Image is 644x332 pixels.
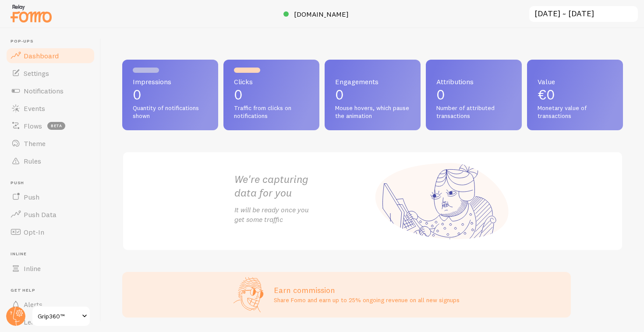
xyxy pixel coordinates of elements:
a: Inline [5,260,96,277]
span: Opt-In [24,228,44,236]
span: Attributions [436,78,511,85]
p: 0 [234,88,309,102]
span: Monetary value of transactions [538,104,612,120]
span: Pop-ups [11,39,96,44]
a: Events [5,100,96,117]
p: It will be ready once you get some traffic [234,205,373,225]
a: Notifications [5,82,96,100]
span: Mouse hovers, which pause the animation [335,104,410,120]
a: Push [5,188,96,206]
span: Clicks [234,78,309,85]
span: beta [47,122,65,130]
p: Share Fomo and earn up to 25% ongoing revenue on all new signups [274,296,460,304]
span: Push Data [24,210,57,219]
span: Engagements [335,78,410,85]
span: Impressions [133,78,208,85]
span: Flows [24,121,42,130]
a: Opt-In [5,223,96,241]
span: Push [11,180,96,186]
span: €0 [538,86,555,103]
span: Quantity of notifications shown [133,104,208,120]
p: 0 [133,88,208,102]
a: Flows beta [5,117,96,135]
a: Push Data [5,206,96,223]
a: Grip360™ [32,306,91,327]
p: 0 [436,88,511,102]
span: Value [538,78,612,85]
h2: We're capturing data for you [234,172,373,200]
a: Theme [5,135,96,152]
a: Dashboard [5,47,96,64]
img: fomo-relay-logo-orange.svg [9,2,53,25]
span: Dashboard [24,51,59,60]
a: Settings [5,64,96,82]
span: Notifications [24,86,64,95]
span: Events [24,104,45,113]
p: 0 [335,88,410,102]
a: Alerts [5,296,96,313]
span: Inline [24,264,41,273]
span: Theme [24,139,46,148]
span: Rules [24,157,41,165]
span: Alerts [24,300,42,309]
span: Grip360™ [38,311,79,321]
span: Settings [24,69,49,78]
span: Get Help [11,288,96,293]
h3: Earn commission [274,285,460,295]
span: Number of attributed transactions [436,104,511,120]
span: Inline [11,251,96,257]
span: Push [24,193,39,201]
a: Rules [5,152,96,170]
span: Traffic from clicks on notifications [234,104,309,120]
